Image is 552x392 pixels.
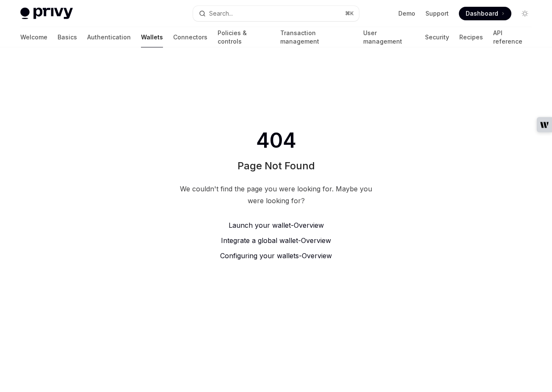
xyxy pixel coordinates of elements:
[173,27,207,47] a: Connectors
[229,221,294,229] span: Launch your wallet -
[193,6,359,21] button: Search...⌘K
[176,235,376,246] a: Integrate a global wallet-Overview
[237,159,315,173] h1: Page Not Found
[176,251,376,261] a: Configuring your wallets-Overview
[220,251,302,260] span: Configuring your wallets -
[493,27,532,47] a: API reference
[398,9,415,18] a: Demo
[87,27,131,47] a: Authentication
[254,129,298,152] span: 404
[425,9,449,18] a: Support
[294,221,324,229] span: Overview
[345,10,354,17] span: ⌘ K
[280,27,353,47] a: Transaction management
[218,27,270,47] a: Policies & controls
[301,236,331,245] span: Overview
[20,8,73,19] img: light logo
[459,7,511,20] a: Dashboard
[20,27,47,47] a: Welcome
[141,27,163,47] a: Wallets
[221,236,301,245] span: Integrate a global wallet -
[176,183,376,207] div: We couldn't find the page you were looking for. Maybe you were looking for?
[209,8,233,19] div: Search...
[466,9,498,18] span: Dashboard
[176,220,376,230] a: Launch your wallet-Overview
[58,27,77,47] a: Basics
[518,7,532,20] button: Toggle dark mode
[363,27,415,47] a: User management
[459,27,483,47] a: Recipes
[302,251,332,260] span: Overview
[425,27,449,47] a: Security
